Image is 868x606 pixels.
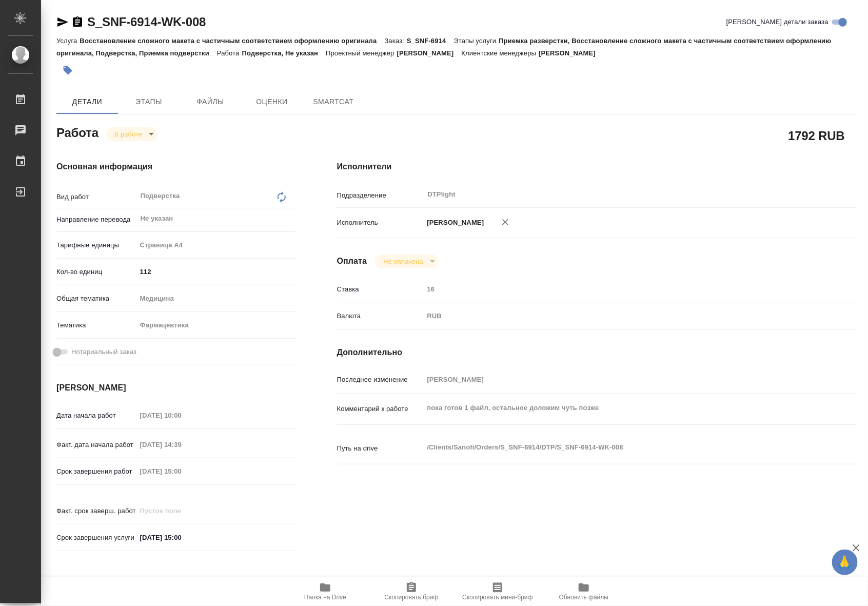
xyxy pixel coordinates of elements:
[375,255,438,268] div: В работе
[136,530,226,545] input: ✎ Введи что-нибудь
[136,464,226,479] input: Пустое поле
[337,443,424,454] p: Путь на drive
[242,49,326,57] p: Подверстка, Не указан
[247,95,297,108] span: Оценки
[80,37,384,45] p: Восстановление сложного макета с частичным соответствием оформлению оригинала
[368,577,455,606] button: Скопировать бриф
[836,552,854,573] span: 🙏
[217,49,242,57] p: Работа
[832,550,858,575] button: 🙏
[136,290,296,307] div: Медицина
[106,127,157,141] div: В работе
[136,264,296,279] input: ✎ Введи что-нибудь
[136,408,226,423] input: Пустое поле
[424,307,814,325] div: RUB
[136,437,226,452] input: Пустое поле
[309,95,358,108] span: SmartCat
[56,192,136,202] p: Вид работ
[380,257,426,266] button: Не оплачена
[337,284,424,295] p: Ставка
[559,594,609,601] span: Обновить файлы
[424,399,814,417] textarea: пока готов 1 файл, остальное доложим чуть позже
[454,37,499,45] p: Этапы услуги
[56,16,69,28] button: Скопировать ссылку для ЯМессенджера
[424,218,484,228] p: [PERSON_NAME]
[56,267,136,277] p: Кол-во единиц
[539,49,603,57] p: [PERSON_NAME]
[87,15,206,29] a: S_SNF-6914-WK-008
[304,594,346,601] span: Папка на Drive
[726,17,828,27] span: [PERSON_NAME] детали заказа
[124,95,173,108] span: Этапы
[326,49,397,57] p: Проектный менеджер
[424,439,814,456] textarea: /Clients/Sanofi/Orders/S_SNF-6914/DTP/S_SNF-6914-WK-008
[282,577,368,606] button: Папка на Drive
[56,466,136,477] p: Срок завершения работ
[56,240,136,250] p: Тарифные единицы
[337,346,857,359] h4: Дополнительно
[462,49,539,57] p: Клиентские менеджеры
[462,594,532,601] span: Скопировать мини-бриф
[337,190,424,201] p: Подразделение
[455,577,541,606] button: Скопировать мини-бриф
[407,37,454,45] p: S_SNF-6914
[63,95,112,108] span: Детали
[111,130,145,139] button: В работе
[541,577,627,606] button: Обновить файлы
[56,533,136,543] p: Срок завершения услуги
[56,123,98,141] h2: Работа
[494,211,517,233] button: Удалить исполнителя
[384,594,438,601] span: Скопировать бриф
[136,503,226,518] input: Пустое поле
[337,255,367,267] h4: Оплата
[56,59,79,82] button: Добавить тэг
[337,404,424,414] p: Комментарий к работе
[56,161,296,173] h4: Основная информация
[136,317,296,334] div: Фармацевтика
[56,214,136,225] p: Направление перевода
[56,294,136,304] p: Общая тематика
[56,506,136,516] p: Факт. срок заверш. работ
[337,161,857,173] h4: Исполнители
[788,127,845,144] h2: 1792 RUB
[56,440,136,450] p: Факт. дата начала работ
[56,382,296,394] h4: [PERSON_NAME]
[385,37,407,45] p: Заказ:
[56,37,80,45] p: Услуга
[136,237,296,254] div: Страница А4
[56,410,136,421] p: Дата начала работ
[337,311,424,321] p: Валюта
[71,16,84,28] button: Скопировать ссылку
[337,375,424,385] p: Последнее изменение
[337,218,424,228] p: Исполнитель
[56,320,136,330] p: Тематика
[186,95,235,108] span: Файлы
[424,372,814,387] input: Пустое поле
[424,282,814,297] input: Пустое поле
[397,49,462,57] p: [PERSON_NAME]
[71,347,136,357] span: Нотариальный заказ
